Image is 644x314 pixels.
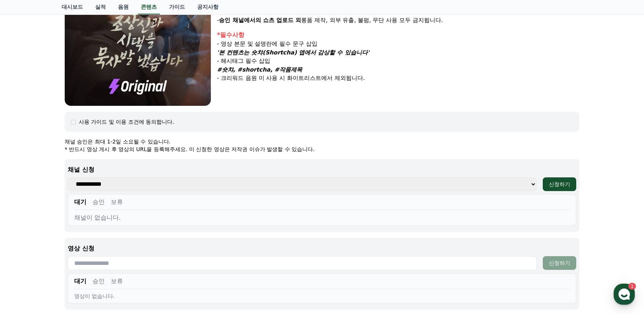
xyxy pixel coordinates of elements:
[2,241,50,260] a: 홈
[74,292,570,300] div: 영상이 없습니다.
[111,198,123,207] button: 보류
[24,253,29,259] span: 홈
[549,180,570,188] div: 신청하기
[217,30,579,40] div: *필수사항
[543,177,576,191] button: 신청하기
[92,198,105,207] button: 승인
[74,213,570,222] div: 채널이 없습니다.
[65,138,579,145] p: 채널 승인은 최대 1-2일 소요될 수 있습니다.
[92,277,105,286] button: 승인
[79,118,174,126] div: 사용 가이드 및 이용 조건에 동의합니다.
[219,17,301,24] strong: 승인 채널에서의 쇼츠 업로드 외
[77,241,80,247] span: 1
[217,57,579,65] p: - 해시태그 필수 삽입
[68,244,576,253] p: 영상 신청
[70,253,79,259] span: 대화
[118,253,127,259] span: 설정
[543,256,576,270] button: 신청하기
[74,277,86,286] button: 대기
[50,241,98,260] a: 1대화
[217,40,579,48] p: - 영상 본문 및 설명란에 필수 문구 삽입
[217,49,369,56] em: '본 컨텐츠는 숏챠(Shortcha) 앱에서 감상할 수 있습니다'
[111,277,123,286] button: 보류
[68,165,576,174] p: 채널 신청
[217,16,579,25] p: - 롱폼 제작, 외부 유출, 불펌, 무단 사용 모두 금지됩니다.
[65,145,579,153] p: * 반드시 영상 게시 후 영상의 URL을 등록해주세요. 미 신청한 영상은 저작권 이슈가 발생할 수 있습니다.
[217,66,302,73] em: #숏챠, #shortcha, #작품제목
[74,198,86,207] button: 대기
[549,259,570,267] div: 신청하기
[217,74,579,83] p: - 크리워드 음원 미 사용 시 화이트리스트에서 제외됩니다.
[98,241,146,260] a: 설정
